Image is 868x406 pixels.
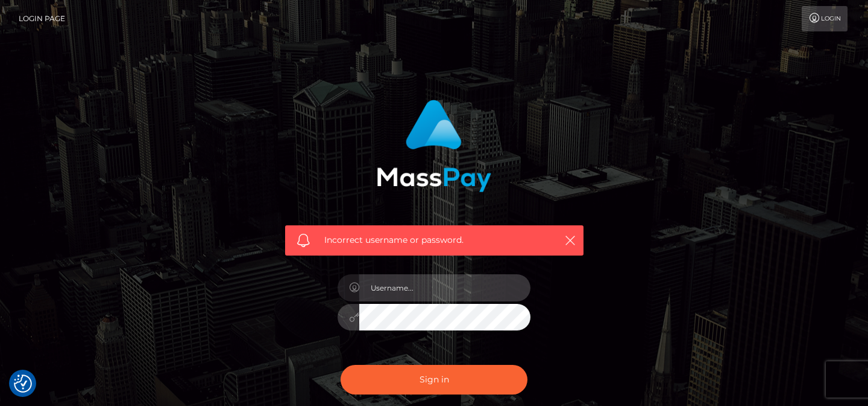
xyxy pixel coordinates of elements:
[341,365,527,395] button: Sign in
[14,375,32,393] img: Revisit consent button
[377,100,491,192] img: MassPay Login
[19,6,65,31] a: Login Page
[802,6,848,31] a: Login
[14,375,32,393] button: Consent Preferences
[359,274,530,301] input: Username...
[324,234,544,246] span: Incorrect username or password.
